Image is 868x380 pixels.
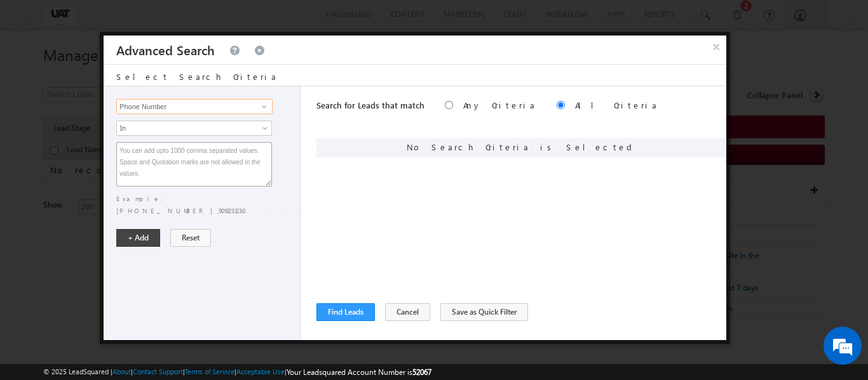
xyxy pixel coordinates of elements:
span: Select Search Criteria [116,71,278,82]
a: Show All Items [255,100,271,113]
label: All Criteria [575,100,658,110]
a: Contact Support [133,367,183,376]
a: About [112,367,131,376]
a: In [116,121,272,136]
span: 52067 [412,367,431,377]
button: × [706,36,726,58]
button: Save as Quick Filter [440,303,528,321]
span: In [117,122,255,134]
em: Start Chat [173,293,231,310]
textarea: Type your message and hit 'Enter' [17,117,232,282]
button: Find Leads [316,303,375,321]
div: No Search Criteria is Selected [316,138,726,157]
span: Your Leadsquared Account Number is [287,367,431,377]
span: Example: [PHONE_NUMBER],9091231230.... [116,195,319,214]
label: Any Criteria [463,100,536,110]
button: Reset [170,229,211,247]
span: © 2025 LeadSquared | | | | | [43,366,431,378]
div: Chat with us now [66,67,214,83]
a: Terms of Service [185,367,234,376]
a: Acceptable Use [236,367,285,376]
h3: Advanced Search [116,36,215,64]
div: Minimize live chat window [208,6,239,37]
img: d_60004797649_company_0_60004797649 [22,67,53,83]
span: Search for Leads that match [316,100,424,110]
button: + Add [116,229,160,247]
button: Cancel [385,303,430,321]
input: Type to Search [116,99,273,114]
